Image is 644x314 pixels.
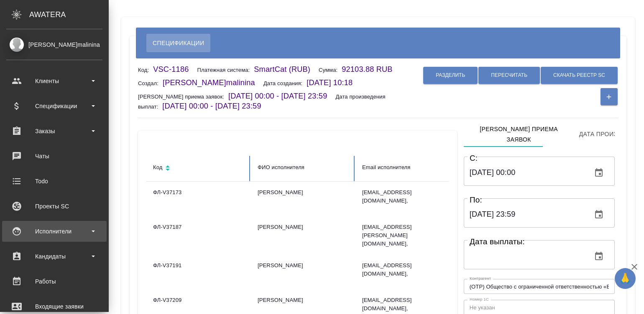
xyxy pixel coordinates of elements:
[6,200,102,213] div: Проекты SC
[615,268,636,289] button: 🙏
[263,80,307,86] p: Дата создания:
[2,146,107,167] a: Чаты
[6,100,102,112] div: Спецификации
[138,67,153,73] p: Код:
[6,75,102,87] div: Клиенты
[6,250,102,263] div: Кандидаты
[163,78,263,87] p: [PERSON_NAME]malinina
[319,67,342,73] p: Сумма:
[162,102,269,110] p: [DATE] 00:00 - [DATE] 23:59
[355,182,460,216] td: [EMAIL_ADDRESS][DOMAIN_NAME],
[6,125,102,137] div: Заказы
[6,40,102,49] div: [PERSON_NAME]malinina
[138,94,228,100] p: [PERSON_NAME] приема заявок:
[146,182,251,216] td: ФЛ-V37173
[197,67,254,73] p: Платежная система:
[6,225,102,238] div: Исполнители
[228,92,335,100] p: [DATE] 00:00 - [DATE] 23:59
[478,67,540,84] button: Пересчитать
[2,171,107,192] a: Todo
[153,65,197,73] p: VSC-1186
[138,80,163,86] p: Создал:
[342,65,401,73] p: 92103.88 RUB
[251,216,355,255] td: [PERSON_NAME]
[355,255,460,289] td: [EMAIL_ADDRESS][DOMAIN_NAME],
[553,72,605,79] span: Скачать реестр SC
[2,196,107,217] a: Проекты SC
[146,216,251,255] td: ФЛ-V37187
[153,162,244,175] div: Сортировка
[6,150,102,162] div: Чаты
[618,270,632,287] span: 🙏
[307,78,361,87] p: [DATE] 10:18
[362,162,453,172] div: Email исполнителя
[254,65,319,73] p: SmartCat (RUB)
[146,255,251,289] td: ФЛ-V37191
[436,72,465,79] span: Разделить
[153,38,204,48] span: Спецификации
[491,72,527,79] span: Пересчитать
[541,67,618,84] button: Скачать реестр SC
[423,67,478,84] button: Разделить
[251,182,355,216] td: [PERSON_NAME]
[355,216,460,255] td: [EMAIL_ADDRESS][PERSON_NAME][DOMAIN_NAME],
[469,124,569,144] span: [PERSON_NAME] приема заявок
[6,300,102,313] div: Входящие заявки
[6,175,102,187] div: Todo
[258,162,349,172] div: ФИО исполнителя
[2,271,107,292] a: Работы
[29,6,109,23] div: AWATERA
[251,255,355,289] td: [PERSON_NAME]
[6,275,102,288] div: Работы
